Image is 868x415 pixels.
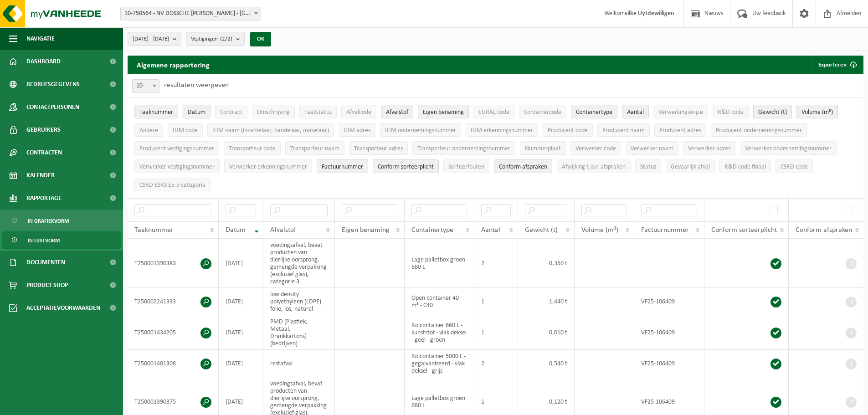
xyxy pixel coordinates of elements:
[745,145,832,152] span: Verwerker ondernemingsnummer
[28,212,69,230] span: In grafiekvorm
[263,288,335,315] td: low density polyethyleen (LDPE) folie, los, naturel
[519,105,566,118] button: ContainercodeContainercode: Activate to sort
[417,145,510,152] span: Transporteur ondernemingsnummer
[631,145,673,152] span: Verwerker naam
[796,105,838,118] button: Volume (m³)Volume (m³): Activate to sort
[381,105,413,118] button: AfvalstofAfvalstof: Activate to sort
[188,109,205,116] span: Datum
[641,226,689,234] span: Factuurnummer
[224,141,281,155] button: Transporteur codeTransporteur code: Activate to sort
[26,251,65,274] span: Documenten
[626,141,678,155] button: Verwerker naamVerwerker naam: Activate to sort
[139,109,173,116] span: Taaknummer
[418,105,469,118] button: Eigen benamingEigen benaming: Activate to sort
[219,350,263,377] td: [DATE]
[139,127,158,134] span: Andere
[139,145,214,152] span: Producent vestigingsnummer
[270,226,296,234] span: Afvalstof
[220,109,242,116] span: Contract
[380,123,461,137] button: IHM ondernemingsnummerIHM ondernemingsnummer: Activate to sort
[683,141,735,155] button: Verwerker adresVerwerker adres: Activate to sort
[405,350,474,377] td: Rolcontainer 5000 L - gegalvaniseerd - vlak deksel - grijs
[494,159,552,173] button: Conform afspraken : Activate to sort
[224,159,312,173] button: Verwerker erkenningsnummerVerwerker erkenningsnummer: Activate to sort
[671,164,710,170] span: Gevaarlijk afval
[405,239,474,288] td: Lage palletbox groen 680 L
[570,141,621,155] button: Verwerker codeVerwerker code: Activate to sort
[26,187,62,210] span: Rapportage
[581,226,618,234] span: Volume (m³)
[133,32,169,46] span: [DATE] - [DATE]
[474,288,518,315] td: 1
[128,239,219,288] td: T250001390383
[26,141,62,164] span: Contracten
[134,123,163,137] button: AndereAndere: Activate to sort
[716,127,802,134] span: Producent ondernemingsnummer
[341,105,376,118] button: AfvalcodeAfvalcode: Activate to sort
[134,178,211,191] button: CSRD ESRS E5-5 categorieCSRD ESRS E5-5 categorie: Activate to sort
[250,32,271,46] button: OK
[711,226,777,234] span: Conform sorteerplicht
[263,350,335,377] td: restafval
[713,105,749,118] button: R&D codeR&amp;D code: Activate to sort
[499,164,547,170] span: Conform afspraken
[299,105,337,118] button: TaakstatusTaakstatus: Activate to sort
[474,315,518,350] td: 1
[322,164,363,170] span: Factuurnummer
[128,315,219,350] td: T250001434205
[120,7,261,20] span: 10-750564 - NV DOSSCHE MILLS SA - MERKSEM
[781,164,808,170] span: CSRD code
[26,96,79,118] span: Contactpersonen
[571,105,617,118] button: ContainertypeContainertype: Activate to sort
[186,32,245,46] button: Vestigingen(2/2)
[317,159,368,173] button: FactuurnummerFactuurnummer: Activate to sort
[378,164,434,170] span: Conform sorteerplicht
[518,239,575,288] td: 0,350 t
[740,141,837,155] button: Verwerker ondernemingsnummerVerwerker ondernemingsnummer: Activate to sort
[634,315,704,350] td: VF25-106409
[518,288,575,315] td: 1,440 t
[304,109,332,116] span: Taakstatus
[622,105,649,118] button: AantalAantal: Activate to sort
[26,118,61,141] span: Gebruikers
[627,109,644,116] span: Aantal
[219,315,263,350] td: [DATE]
[634,350,704,377] td: VF25-106409
[474,239,518,288] td: 2
[132,79,159,93] span: 10
[164,82,229,89] label: resultaten weergeven
[481,226,500,234] span: Aantal
[285,141,344,155] button: Transporteur naamTransporteur naam: Activate to sort
[625,10,674,17] strong: silke Uytdewilligen
[219,288,263,315] td: [DATE]
[252,105,295,118] button: OmschrijvingOmschrijving: Activate to sort
[659,127,701,134] span: Producent adres
[128,288,219,315] td: T250002241333
[473,105,514,118] button: EURAL codeEURAL code: Activate to sort
[562,164,626,170] span: Afwijking t.o.v. afspraken
[386,109,408,116] span: Afvalstof
[557,159,631,173] button: Afwijking t.o.v. afsprakenAfwijking t.o.v. afspraken: Activate to sort
[2,212,121,229] a: In grafiekvorm
[168,123,203,137] button: IHM codeIHM code: Activate to sort
[518,350,575,377] td: 0,540 t
[597,123,650,137] button: Producent naamProducent naam: Activate to sort
[26,164,55,187] span: Kalender
[26,50,61,73] span: Dashboard
[373,159,439,173] button: Conform sorteerplicht : Activate to sort
[575,145,616,152] span: Verwerker code
[133,80,159,92] span: 10
[801,109,833,116] span: Volume (m³)
[134,141,219,155] button: Producent vestigingsnummerProducent vestigingsnummer: Activate to sort
[220,36,232,42] count: (2/2)
[191,32,232,46] span: Vestigingen
[724,164,766,170] span: R&D code finaal
[121,7,261,20] span: 10-750564 - NV DOSSCHE MILLS SA - MERKSEM
[229,145,276,152] span: Transporteur code
[474,350,518,377] td: 2
[346,109,371,116] span: Afvalcode
[525,145,561,152] span: Nummerplaat
[448,164,484,170] span: Sorteerfouten
[128,350,219,377] td: T250001401308
[525,226,558,234] span: Gewicht (t)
